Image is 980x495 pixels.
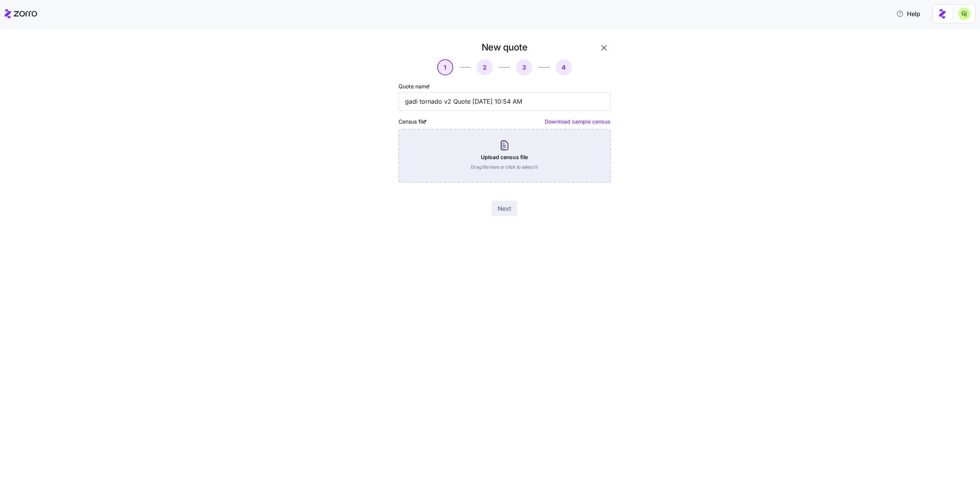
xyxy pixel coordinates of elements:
[556,59,572,75] button: 4
[482,41,528,53] h1: New quote
[890,6,926,21] button: Help
[958,8,970,20] img: b91c5c9db8bb9f3387758c2d7cf845d3
[477,59,493,75] button: 2
[896,9,920,18] span: Help
[545,118,611,125] a: Download sample census
[516,59,532,75] button: 3
[399,117,428,126] label: Census file
[492,201,517,216] button: Next
[437,59,453,75] button: 1
[399,82,432,91] label: Quote name
[399,92,611,111] input: Quote name
[498,204,511,213] span: Next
